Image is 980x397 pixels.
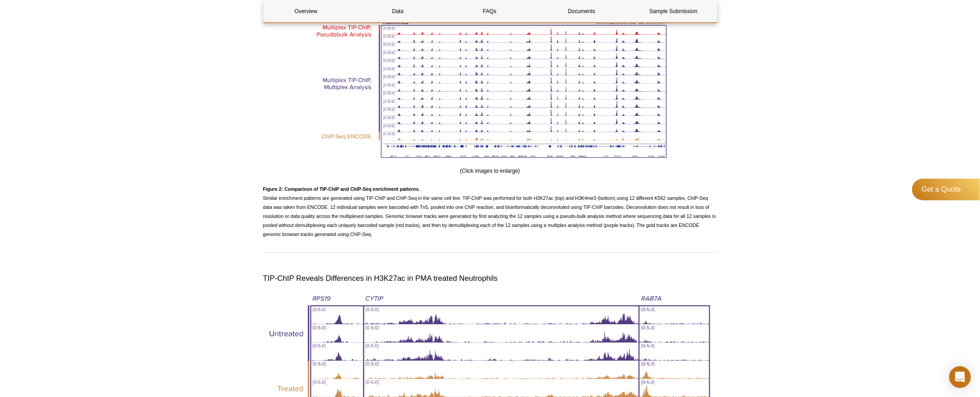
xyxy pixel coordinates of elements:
span: Similar enrichment patterns are generated using TIP-ChIP and ChIP-Seq in the same cell line. TIP-... [263,186,716,237]
a: Sample Submission [631,0,716,22]
a: Data [355,0,440,22]
div: Open Intercom Messenger [949,366,971,388]
strong: Figure 2: Comparison of TIP-ChIP and ChIP-Seq enrichment patterns. ​ [263,186,421,192]
a: Get a Quote [912,179,980,200]
a: FAQs [447,0,532,22]
img: Comparison of TIP-ChIP and ChIP-Seq 2​ [309,14,671,164]
a: Overview [264,0,349,22]
a: Documents [539,0,624,22]
h3: TIP-ChIP Reveals Differences in H3K27ac in PMA treated Neutrophils [263,273,717,284]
